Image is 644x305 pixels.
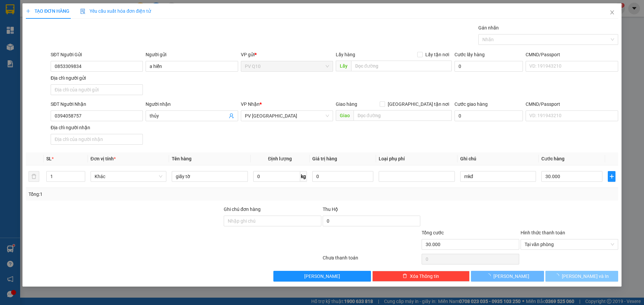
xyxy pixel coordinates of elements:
[554,274,562,278] span: loading
[486,274,493,278] span: loading
[322,254,421,266] div: Chưa thanh toán
[80,8,151,14] span: Yêu cầu xuất hóa đơn điện tử
[172,156,192,161] span: Tên hàng
[224,216,321,226] input: Ghi chú đơn hàng
[525,239,614,249] span: Tại văn phòng
[241,101,260,107] span: VP Nhận
[351,61,452,71] input: Dọc đường
[526,51,618,58] div: CMND/Passport
[608,174,615,179] span: plus
[402,274,407,279] span: delete
[241,51,333,58] div: VP gửi
[91,156,116,161] span: Đơn vị tính
[376,152,457,165] th: Loại phụ phí
[95,171,162,181] span: Khác
[51,134,143,145] input: Địa chỉ của người nhận
[493,273,529,280] span: [PERSON_NAME]
[63,16,280,25] li: [STREET_ADDRESS][PERSON_NAME]. [GEOGRAPHIC_DATA], Tỉnh [GEOGRAPHIC_DATA]
[51,51,143,58] div: SĐT Người Gửi
[608,171,615,182] button: plus
[51,124,143,131] div: Địa chỉ người nhận
[471,271,544,282] button: [PERSON_NAME]
[300,171,307,182] span: kg
[323,207,338,212] span: Thu Hộ
[245,111,329,121] span: PV Tây Ninh
[146,51,238,58] div: Người gửi
[454,52,485,57] label: Cước lấy hàng
[336,61,351,71] span: Lấy
[603,3,622,22] button: Close
[26,9,31,13] span: plus
[304,273,340,280] span: [PERSON_NAME]
[458,152,539,165] th: Ghi chú
[545,271,618,282] button: [PERSON_NAME] và In
[29,190,249,198] div: Tổng: 1
[609,10,615,15] span: close
[268,156,292,161] span: Định lượng
[454,110,523,121] input: Cước giao hàng
[51,100,143,108] div: SĐT Người Nhận
[336,101,357,107] span: Giao hàng
[454,101,488,107] label: Cước giao hàng
[521,230,565,235] label: Hình thức thanh toán
[478,25,499,30] label: Gán nhãn
[29,171,39,182] button: delete
[422,230,444,235] span: Tổng cước
[51,74,143,82] div: Địa chỉ người gửi
[562,273,609,280] span: [PERSON_NAME] và In
[354,110,452,121] input: Dọc đường
[410,273,439,280] span: Xóa Thông tin
[385,100,452,108] span: [GEOGRAPHIC_DATA] tận nơi
[273,271,371,282] button: [PERSON_NAME]
[26,8,69,14] span: TẠO ĐƠN HÀNG
[146,100,238,108] div: Người nhận
[372,271,470,282] button: deleteXóa Thông tin
[336,52,355,57] span: Lấy hàng
[172,171,248,182] input: VD: Bàn, Ghế
[541,156,565,161] span: Cước hàng
[51,84,143,95] input: Địa chỉ của người gửi
[454,61,523,72] input: Cước lấy hàng
[312,171,373,182] input: 0
[80,9,86,14] img: icon
[336,110,354,121] span: Giao
[229,113,234,119] span: user-add
[8,49,62,60] b: GỬI : PV Q10
[312,156,337,161] span: Giá trị hàng
[460,171,536,182] input: Ghi Chú
[224,207,261,212] label: Ghi chú đơn hàng
[245,61,329,71] span: PV Q10
[526,100,618,108] div: CMND/Passport
[8,8,42,42] img: logo.jpg
[46,156,52,161] span: SL
[63,25,280,33] li: Hotline: 1900 8153
[423,51,452,58] span: Lấy tận nơi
